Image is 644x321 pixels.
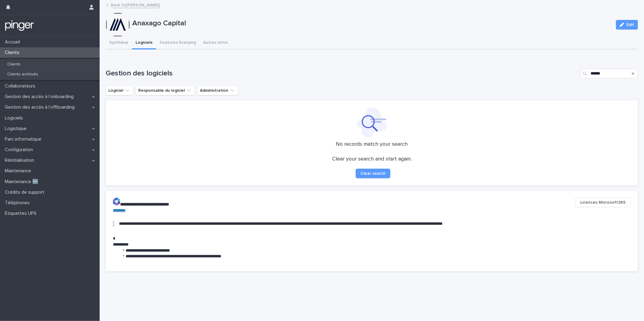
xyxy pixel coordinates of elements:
p: Configuration [2,147,38,153]
p: Accueil [2,39,25,45]
img: mTgBEunGTSyRkCgitkcU [5,20,34,32]
p: Clients [2,62,25,67]
button: Logiciel [106,86,133,95]
button: Synthèse [106,37,132,49]
p: Gestion des accès à l’offboarding [2,104,79,110]
img: Z [113,198,120,205]
p: Logiciels [2,115,28,121]
p: Téléphones [2,200,34,206]
button: Edit [616,20,638,30]
p: Collaborateurs [2,83,40,89]
button: Administration [197,86,238,95]
p: Clients archivés [2,72,43,77]
p: Gestion des accès à l’onboarding [2,94,78,100]
button: Responsable du logiciel [136,86,195,95]
p: Logistique [2,126,31,132]
p: Crédits de support [2,189,49,195]
p: Étiquettes UPS [2,211,41,216]
p: Réinitialisation [2,157,39,163]
input: Search [581,69,638,78]
p: No records match your search [113,141,631,148]
button: Features Everping [156,37,200,49]
button: Logiciels [132,37,156,49]
a: Back to[PERSON_NAME] [111,1,160,8]
p: Parc informatique [2,136,46,142]
button: Licences Microsoft365 [575,198,631,207]
button: Clear search [356,169,390,178]
span: Edit [626,23,634,27]
button: Autres infos [200,37,231,49]
p: Maintenance 🆕 [2,179,43,185]
span: Clear search [360,171,386,176]
p: Maintenance [2,168,36,174]
p: Clients [2,50,24,56]
p: Clear your search and start again. [332,156,412,163]
h1: Gestion des logiciels [106,69,578,78]
span: Licences Microsoft365 [580,199,626,205]
p: Anaxago Capital [132,19,611,28]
